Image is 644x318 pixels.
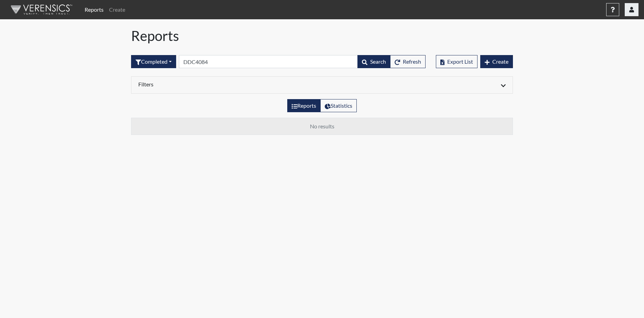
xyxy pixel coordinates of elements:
[106,3,128,17] a: Create
[179,55,358,68] input: Search by Registration ID, Interview Number, or Investigation Name.
[370,58,386,65] span: Search
[403,58,421,65] span: Refresh
[131,28,513,44] h1: Reports
[133,81,511,89] div: Click to expand/collapse filters
[287,99,321,112] label: View the list of reports
[492,58,508,65] span: Create
[131,118,513,135] td: No results
[320,99,357,112] label: View statistics about completed interviews
[131,55,176,68] div: Filter by interview status
[390,55,426,68] button: Refresh
[447,58,473,65] span: Export List
[82,3,106,17] a: Reports
[131,55,176,68] button: Completed
[357,55,390,68] button: Search
[480,55,513,68] button: Create
[138,81,317,87] h6: Filters
[436,55,477,68] button: Export List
